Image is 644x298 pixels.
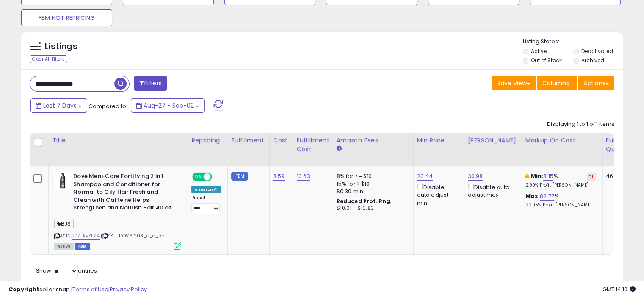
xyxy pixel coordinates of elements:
[492,76,536,90] button: Save View
[297,136,329,154] div: Fulfillment Cost
[273,136,290,145] div: Cost
[131,98,205,113] button: Aug-27 - Sep-02
[72,285,108,293] a: Terms of Use
[273,172,285,181] a: 8.59
[52,136,184,145] div: Title
[193,173,204,181] span: ON
[8,285,39,293] strong: Copyright
[231,136,265,145] div: Fulfillment
[581,57,604,64] label: Archived
[337,198,392,205] b: Reduced Prof. Rng.
[468,172,483,181] a: 30.98
[417,182,458,207] div: Disable auto adjust min
[337,205,407,212] div: $10.01 - $10.83
[337,188,407,195] div: $0.30 min
[606,136,635,154] div: Fulfillable Quantity
[603,285,636,293] span: 2025-09-10 14:10 GMT
[525,182,596,188] p: 2.99% Profit [PERSON_NAME]
[72,232,100,240] a: B07FKVKFZ4
[54,243,74,250] span: All listings currently available for purchase on Amazon
[578,76,614,90] button: Actions
[231,172,248,181] small: FBM
[542,79,569,87] span: Columns
[525,136,599,145] div: Markup on Cost
[88,102,127,110] span: Compared to:
[525,192,596,208] div: %
[54,219,74,228] span: BJS
[191,195,221,214] div: Preset:
[43,101,77,110] span: Last 7 Days
[54,173,71,189] img: 31dsbIKJVdL._SL40_.jpg
[337,136,410,145] div: Amazon Fees
[525,173,596,188] div: %
[30,98,87,113] button: Last 7 Days
[531,47,547,55] label: Active
[337,180,407,188] div: 15% for > $10
[543,172,553,181] a: 8.15
[337,145,342,153] small: Amazon Fees.
[191,186,221,193] div: Amazon AI
[537,76,577,90] button: Columns
[101,232,165,239] span: | SKU: DOV61203_d_a_sd
[522,133,602,166] th: The percentage added to the cost of goods (COGS) that forms the calculator for Min & Max prices.
[21,9,112,26] button: FBM NOT REPRICING
[417,136,461,145] div: Min Price
[531,172,544,180] b: Min:
[523,38,623,46] p: Listing States:
[337,173,407,180] div: 8% for <= $10
[75,243,90,250] span: FBM
[297,172,310,181] a: 10.63
[73,173,176,214] b: Dove Men+Care Fortifying 2 in 1 Shampoo and Conditioner for Normal to Oily Hair Fresh and Clean w...
[531,57,562,64] label: Out of Stock
[45,41,77,53] h5: Listings
[606,173,632,180] div: 46
[581,47,613,55] label: Deactivated
[134,76,167,91] button: Filters
[30,55,67,63] div: Clear All Filters
[468,182,515,199] div: Disable auto adjust max
[191,136,224,145] div: Repricing
[211,173,224,181] span: OFF
[468,136,518,145] div: [PERSON_NAME]
[525,202,596,208] p: 22.95% Profit [PERSON_NAME]
[547,120,614,128] div: Displaying 1 to 1 of 1 items
[540,192,554,201] a: 82.77
[110,285,147,293] a: Privacy Policy
[144,101,194,110] span: Aug-27 - Sep-02
[36,267,97,275] span: Show: entries
[8,286,147,294] div: seller snap | |
[525,192,540,200] b: Max:
[417,172,433,181] a: 23.44
[54,173,181,249] div: ASIN:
